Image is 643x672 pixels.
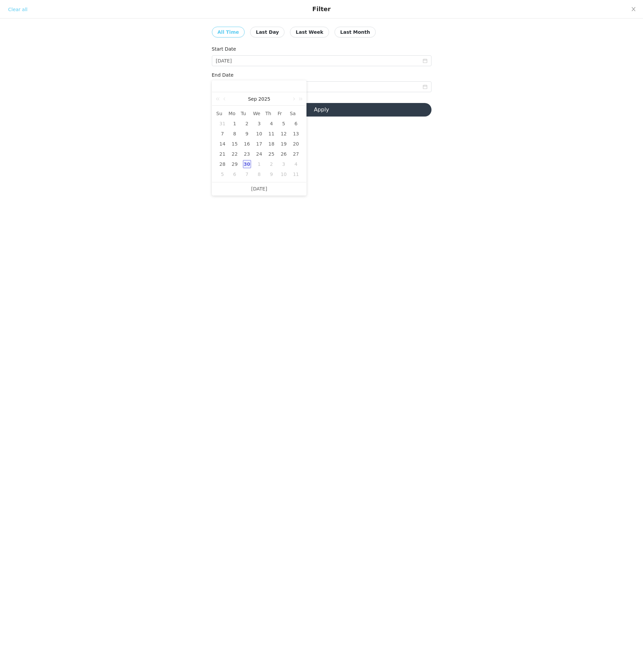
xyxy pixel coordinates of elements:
[230,150,239,158] div: 22
[290,169,302,179] td: October 11, 2025
[280,170,288,178] div: 10
[267,170,275,178] div: 9
[265,119,277,129] td: September 4, 2025
[243,130,251,138] div: 9
[216,129,228,139] td: September 7, 2025
[228,110,241,117] span: Mo
[280,140,288,148] div: 19
[277,119,290,129] td: September 5, 2025
[222,92,228,106] a: Previous month (PageUp)
[257,92,271,106] a: 2025
[280,130,288,138] div: 12
[290,129,302,139] td: September 13, 2025
[8,6,27,13] div: Clear all
[212,103,431,117] button: Apply
[228,169,241,179] td: October 6, 2025
[218,120,226,128] div: 31
[265,139,277,149] td: September 18, 2025
[290,27,329,37] button: Last Week
[218,150,226,158] div: 21
[241,159,253,169] td: September 30, 2025
[267,140,275,148] div: 18
[253,129,265,139] td: September 10, 2025
[216,110,228,117] span: Su
[277,159,290,169] td: October 3, 2025
[250,27,285,37] button: Last Day
[218,140,226,148] div: 14
[423,84,427,89] i: icon: calendar
[267,160,275,168] div: 2
[290,92,296,106] a: Next month (PageDown)
[216,119,228,129] td: August 31, 2025
[292,130,300,138] div: 13
[277,108,290,119] th: Fri
[255,130,263,138] div: 10
[228,159,241,169] td: September 29, 2025
[280,160,288,168] div: 3
[247,92,257,106] a: Sep
[631,6,636,12] i: icon: close
[290,159,302,169] td: October 4, 2025
[277,149,290,159] td: September 26, 2025
[228,119,241,129] td: September 1, 2025
[230,160,239,168] div: 29
[253,119,265,129] td: September 3, 2025
[423,58,427,63] i: icon: calendar
[295,92,304,106] a: Next year (Control + right)
[241,108,253,119] th: Tue
[265,149,277,159] td: September 25, 2025
[253,108,265,119] th: Wed
[277,110,290,117] span: Fr
[216,139,228,149] td: September 14, 2025
[230,130,239,138] div: 8
[255,170,263,178] div: 8
[265,110,277,117] span: Th
[243,150,251,158] div: 23
[292,170,300,178] div: 11
[280,120,288,128] div: 5
[241,149,253,159] td: September 23, 2025
[267,130,275,138] div: 11
[230,170,239,178] div: 6
[230,140,239,148] div: 15
[218,170,226,178] div: 5
[290,110,302,117] span: Sa
[312,5,330,13] div: Filter
[243,140,251,148] div: 16
[215,92,223,106] a: Last year (Control + left)
[253,159,265,169] td: October 1, 2025
[290,139,302,149] td: September 20, 2025
[255,140,263,148] div: 17
[290,108,302,119] th: Sat
[292,160,300,168] div: 4
[265,129,277,139] td: September 11, 2025
[292,140,300,148] div: 20
[255,160,263,168] div: 1
[212,46,236,52] label: Start Date
[216,159,228,169] td: September 28, 2025
[243,120,251,128] div: 2
[277,169,290,179] td: October 10, 2025
[212,72,234,78] label: End Date
[241,110,253,117] span: Tu
[251,182,267,195] a: [DATE]
[241,139,253,149] td: September 16, 2025
[230,120,239,128] div: 1
[216,169,228,179] td: October 5, 2025
[216,108,228,119] th: Sun
[241,119,253,129] td: September 2, 2025
[265,169,277,179] td: October 9, 2025
[212,27,245,37] button: All Time
[228,129,241,139] td: September 8, 2025
[228,108,241,119] th: Mon
[292,150,300,158] div: 27
[265,108,277,119] th: Thu
[218,130,226,138] div: 7
[290,119,302,129] td: September 6, 2025
[253,110,265,117] span: We
[335,27,376,37] button: Last Month
[253,149,265,159] td: September 24, 2025
[290,149,302,159] td: September 27, 2025
[255,120,263,128] div: 3
[277,129,290,139] td: September 12, 2025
